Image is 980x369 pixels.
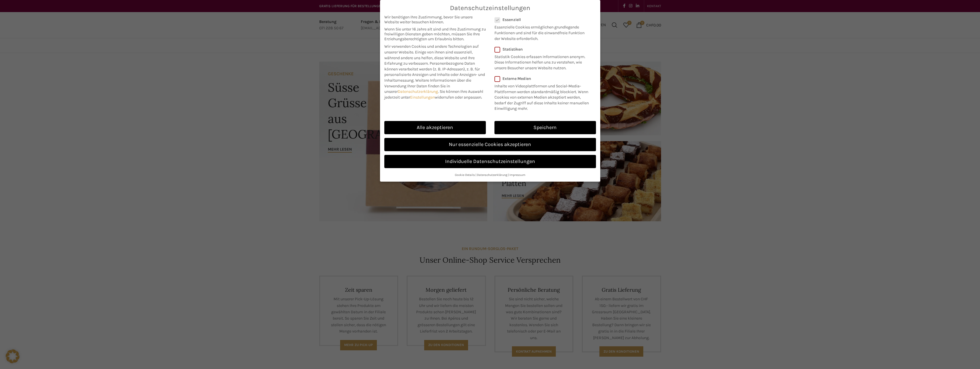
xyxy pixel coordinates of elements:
[384,27,486,41] span: Wenn Sie unter 16 Jahre alt sind und Ihre Zustimmung zu freiwilligen Diensten geben möchten, müss...
[494,52,589,71] p: Statistik Cookies erfassen Informationen anonym. Diese Informationen helfen uns zu verstehen, wie...
[384,155,596,168] a: Individuelle Datenschutzeinstellungen
[384,78,471,94] span: Weitere Informationen über die Verwendung Ihrer Daten finden Sie in unserer .
[494,121,596,134] a: Speichern
[477,173,507,177] a: Datenschutzerklärung
[455,173,475,177] a: Cookie-Details
[509,173,525,177] a: Impressum
[494,47,589,52] label: Statistiken
[494,81,592,112] p: Inhalte von Videoplattformen und Social-Media-Plattformen werden standardmäßig blockiert. Wenn Co...
[384,138,596,151] a: Nur essenzielle Cookies akzeptieren
[410,95,435,100] a: Einstellungen
[450,4,530,12] span: Datenschutzeinstellungen
[384,15,486,24] span: Wir benötigen Ihre Zustimmung, bevor Sie unsere Website weiter besuchen können.
[384,121,486,134] a: Alle akzeptieren
[384,44,479,66] span: Wir verwenden Cookies und andere Technologien auf unserer Website. Einige von ihnen sind essenzie...
[494,22,589,41] p: Essenzielle Cookies ermöglichen grundlegende Funktionen und sind für die einwandfreie Funktion de...
[384,61,485,83] span: Personenbezogene Daten können verarbeitet werden (z. B. IP-Adressen), z. B. für personalisierte A...
[384,89,483,100] span: Sie können Ihre Auswahl jederzeit unter widerrufen oder anpassen.
[494,76,592,81] label: Externe Medien
[494,17,589,22] label: Essenziell
[398,89,438,94] a: Datenschutzerklärung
